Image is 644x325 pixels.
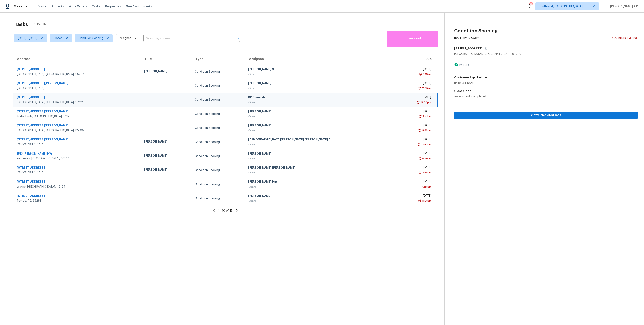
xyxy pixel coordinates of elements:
[418,128,421,132] img: Overdue Alarm Icon
[248,185,393,189] div: Closed
[610,36,613,40] img: Overdue Alarm Icon
[399,109,431,114] div: [DATE]
[38,4,47,8] span: Visits
[248,157,393,161] div: Closed
[248,194,393,199] div: [PERSON_NAME]
[248,72,393,76] div: Closed
[78,36,103,40] span: Condition Scoping
[399,166,431,171] div: [DATE]
[248,100,393,104] div: Closed
[195,84,242,88] div: Condition Scoping
[248,143,393,147] div: Closed
[248,137,393,143] div: [DEMOGRAPHIC_DATA][PERSON_NAME] [PERSON_NAME] A
[245,53,396,65] th: Assignee
[17,152,138,157] div: 1513 [PERSON_NAME] NW
[418,86,421,90] img: Overdue Alarm Icon
[399,81,431,86] div: [DATE]
[34,23,47,27] span: 15 Results
[17,109,138,114] div: [STREET_ADDRESS][PERSON_NAME]
[399,180,431,185] div: [DATE]
[454,95,638,99] div: assessment_completed
[454,75,487,79] h5: Customer Exp. Partner
[399,123,431,128] div: [DATE]
[195,112,242,116] div: Condition Scoping
[420,100,431,104] div: 12:08pm
[17,86,138,90] div: [GEOGRAPHIC_DATA]
[417,185,421,189] img: Overdue Alarm Icon
[17,81,138,86] div: [STREET_ADDRESS][PERSON_NAME]
[454,46,482,50] h5: [STREET_ADDRESS]
[419,114,422,118] img: Overdue Alarm Icon
[454,81,487,85] div: [PERSON_NAME]
[248,199,393,203] div: Closed
[248,109,393,114] div: [PERSON_NAME]
[144,69,188,74] div: [PERSON_NAME]
[454,89,638,93] h5: Close Code
[454,112,638,119] button: View Completed Task
[17,114,138,118] div: Yorba Linda, [GEOGRAPHIC_DATA], 92886
[17,185,138,189] div: Wayne, [GEOGRAPHIC_DATA], 48184
[421,143,431,147] div: 4:00pm
[119,36,131,40] span: Assignee
[248,123,393,128] div: [PERSON_NAME]
[195,196,242,200] div: Condition Scoping
[529,2,532,6] div: 590
[17,171,138,175] div: [GEOGRAPHIC_DATA]
[14,22,28,26] h2: Tasks
[144,139,188,145] div: [PERSON_NAME]
[17,199,138,203] div: Tempe, AZ, 85281
[417,100,420,104] img: Overdue Alarm Icon
[421,86,431,90] div: 11:35am
[454,36,479,40] div: [DATE] by 12:08pm
[421,185,431,189] div: 10:58am
[399,194,431,199] div: [DATE]
[418,143,421,147] img: Overdue Alarm Icon
[52,4,64,8] span: Projects
[248,95,393,100] div: RP Dhanush
[418,171,422,175] img: Overdue Alarm Icon
[17,180,138,185] div: [STREET_ADDRESS]
[248,128,393,132] div: Closed
[17,157,138,161] div: Kennesaw, [GEOGRAPHIC_DATA], 30144
[105,4,121,8] span: Properties
[539,4,590,8] span: Southwest, [GEOGRAPHIC_DATA] + 60
[248,180,393,185] div: [PERSON_NAME] Dash
[92,5,100,8] span: Tasks
[195,70,242,74] div: Condition Scoping
[248,67,393,72] div: [PERSON_NAME] S
[17,67,138,72] div: [STREET_ADDRESS]
[144,168,188,173] div: [PERSON_NAME]
[218,209,233,212] span: 1 - 10 of 15
[195,140,242,144] div: Condition Scoping
[17,123,138,128] div: [STREET_ADDRESS][PERSON_NAME]
[418,199,421,203] img: Overdue Alarm Icon
[195,154,242,158] div: Condition Scoping
[144,154,188,159] div: [PERSON_NAME]
[248,171,393,175] div: Closed
[17,143,138,147] div: [GEOGRAPHIC_DATA]
[609,4,638,8] span: [PERSON_NAME] A P
[418,157,421,161] img: Overdue Alarm Icon
[17,166,138,171] div: [STREET_ADDRESS]
[195,126,242,130] div: Condition Scoping
[421,157,431,161] div: 8:46am
[248,81,393,86] div: [PERSON_NAME]
[141,53,192,65] th: HPM
[454,52,638,56] div: [GEOGRAPHIC_DATA], [GEOGRAPHIC_DATA] 97229
[399,137,431,143] div: [DATE]
[195,168,242,172] div: Condition Scoping
[53,36,63,40] span: Closed
[248,152,393,157] div: [PERSON_NAME]
[17,194,138,199] div: [STREET_ADDRESS]
[389,36,436,41] span: Create a Task
[482,45,488,52] button: Copy Address
[396,53,438,65] th: Due
[454,29,498,33] h2: Condition Scoping
[14,4,27,8] span: Maestro
[195,98,242,102] div: Condition Scoping
[422,72,431,76] div: 9:10am
[69,4,87,8] span: Work Orders
[248,114,393,118] div: Closed
[458,63,469,67] div: Photos
[387,31,438,47] button: Create a Task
